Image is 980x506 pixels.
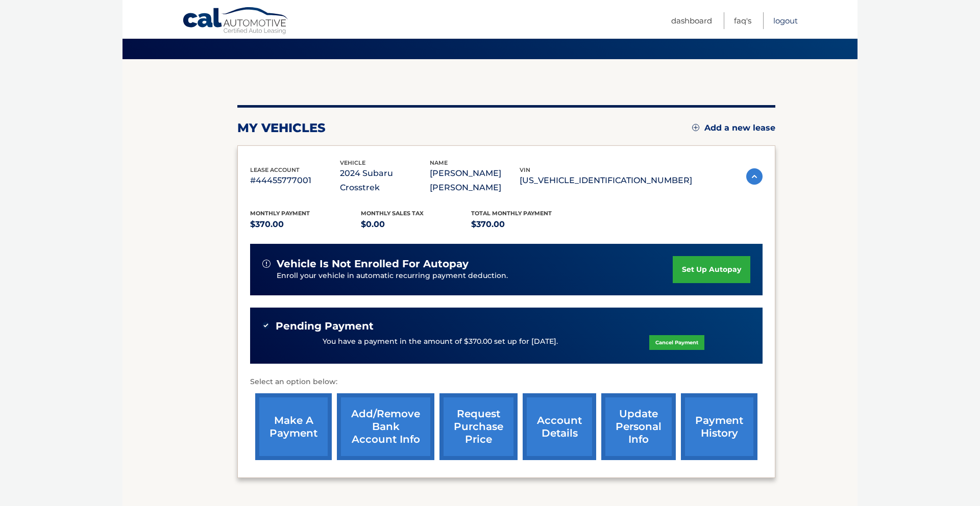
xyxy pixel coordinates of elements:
h2: my vehicles [237,120,326,136]
p: [US_VEHICLE_IDENTIFICATION_NUMBER] [520,173,692,188]
a: Logout [773,12,798,29]
p: You have a payment in the amount of $370.00 set up for [DATE]. [323,336,558,347]
p: Select an option below: [250,376,763,388]
a: payment history [681,393,757,460]
span: Total Monthly Payment [471,210,552,217]
p: 2024 Subaru Crosstrek [340,166,430,195]
a: Add a new lease [692,123,775,133]
span: vehicle [340,159,365,166]
a: FAQ's [734,12,751,29]
a: update personal info [601,393,676,460]
a: set up autopay [673,256,750,283]
a: Dashboard [671,12,712,29]
p: [PERSON_NAME] [PERSON_NAME] [430,166,520,195]
a: Cancel Payment [649,335,704,350]
span: name [430,159,448,166]
span: vin [520,166,530,173]
img: alert-white.svg [262,260,271,268]
p: #44455777001 [250,173,340,188]
p: $370.00 [471,217,582,232]
span: Pending Payment [276,320,374,333]
a: make a payment [255,393,332,460]
img: accordion-active.svg [746,168,763,185]
span: Monthly sales Tax [361,210,424,217]
span: lease account [250,166,300,173]
a: request purchase price [439,393,518,460]
img: check-green.svg [262,322,269,329]
p: Enroll your vehicle in automatic recurring payment deduction. [277,270,673,282]
span: Monthly Payment [250,210,310,217]
img: add.svg [692,124,699,131]
a: Cal Automotive [182,7,289,36]
a: Add/Remove bank account info [337,393,434,460]
p: $370.00 [250,217,361,232]
p: $0.00 [361,217,472,232]
a: account details [523,393,596,460]
span: vehicle is not enrolled for autopay [277,258,469,270]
